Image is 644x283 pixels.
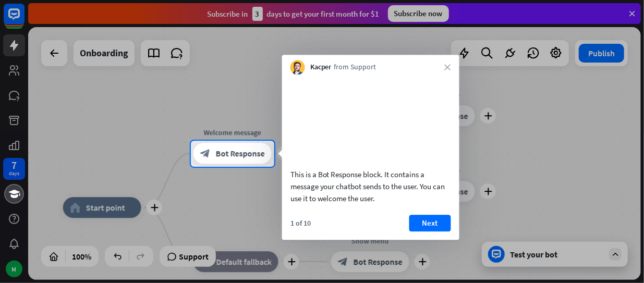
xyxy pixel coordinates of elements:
button: Open LiveChat chat widget [8,4,40,35]
span: Bot Response [216,149,265,159]
div: This is a Bot Response block. It contains a message your chatbot sends to the user. You can use i... [290,168,451,204]
i: block_bot_response [200,149,211,159]
i: close [445,64,451,70]
button: Next [409,215,451,231]
div: 1 of 10 [290,218,311,228]
span: from Support [334,63,376,73]
span: Kacper [310,63,332,73]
